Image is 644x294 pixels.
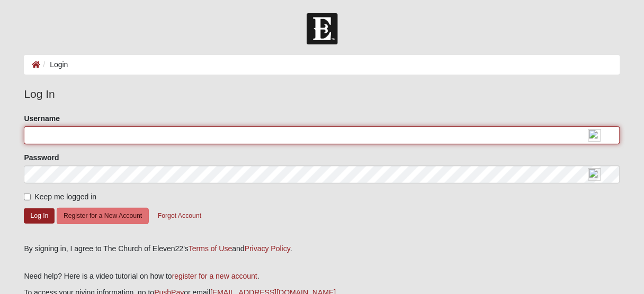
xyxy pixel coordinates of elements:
label: Username [24,113,60,124]
input: Keep me logged in [24,194,31,200]
button: Forgot Account [151,208,208,224]
img: Church of Eleven22 Logo [307,13,338,44]
img: npw-badge-icon-locked.svg [588,129,601,142]
a: Terms of Use [189,244,232,253]
legend: Log In [24,86,620,103]
p: Need help? Here is a video tutorial on how to . [24,271,620,282]
div: By signing in, I agree to The Church of Eleven22's and . [24,243,620,254]
label: Password [24,152,59,163]
a: Privacy Policy [245,244,290,253]
li: Login [40,59,68,70]
span: Keep me logged in [34,192,96,201]
button: Register for a New Account [57,208,149,224]
a: register for a new account [172,272,257,280]
img: npw-badge-icon-locked.svg [588,168,601,181]
button: Log In [24,208,55,224]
